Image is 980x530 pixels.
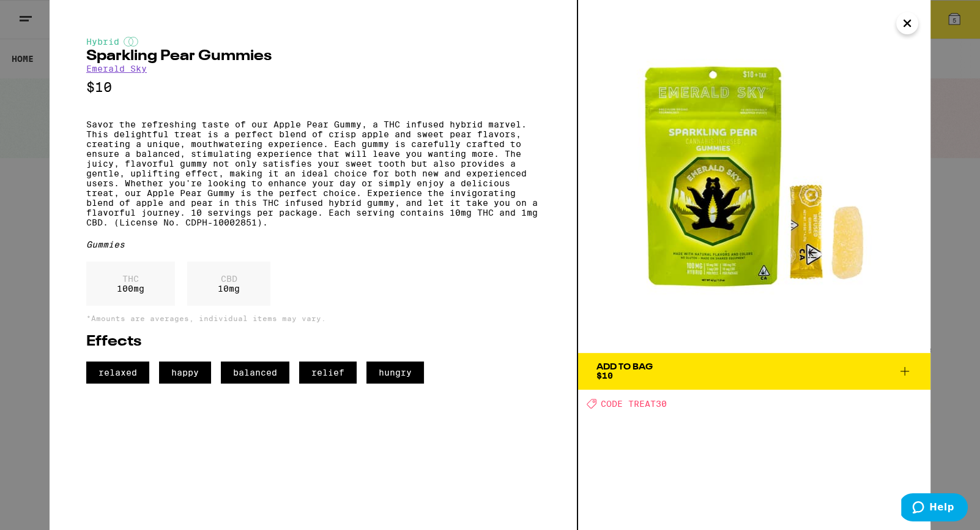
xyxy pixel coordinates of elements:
span: CODE TREAT30 [601,399,667,409]
h2: Sparkling Pear Gummies [86,49,540,64]
button: Close [896,12,918,34]
img: hybridColor.svg [124,37,138,47]
p: Savor the refreshing taste of our Apple Pear Gummy, a THC infused hybrid marvel. This delightful ... [86,119,540,227]
p: THC [117,274,144,284]
a: Emerald Sky [86,64,147,74]
span: $10 [596,371,613,380]
p: *Amounts are averages, individual items may vary. [86,314,540,322]
div: Add To Bag [596,363,653,371]
span: happy [159,362,211,384]
div: Hybrid [86,37,540,47]
span: relief [299,362,357,384]
span: relaxed [86,362,149,384]
span: balanced [221,362,289,384]
p: CBD [218,274,240,284]
p: $10 [86,80,540,95]
div: 100 mg [86,262,175,306]
button: Add To Bag$10 [578,353,930,390]
h2: Effects [86,335,540,349]
div: 10 mg [187,262,270,306]
iframe: Opens a widget where you can find more information [901,493,968,524]
span: hungry [366,362,424,384]
div: Gummies [86,240,540,249]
